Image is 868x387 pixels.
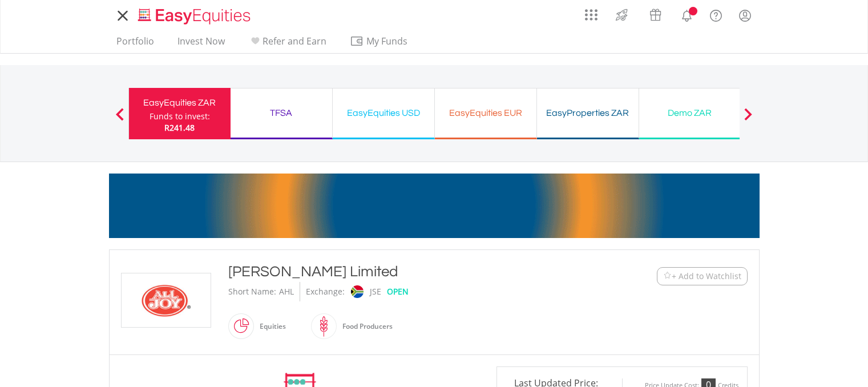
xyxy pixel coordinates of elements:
[108,114,131,125] button: Previous
[657,267,748,285] button: Watchlist + Add to Watchlist
[254,313,286,340] div: Equities
[612,6,631,24] img: thrive-v2.svg
[663,272,672,280] img: Watchlist
[646,105,734,121] div: Demo ZAR
[578,3,605,21] a: AppsGrid
[136,95,224,111] div: EasyEquities ZAR
[173,35,229,53] a: Invest Now
[387,282,409,301] div: OPEN
[228,261,587,282] div: [PERSON_NAME] Limited
[350,285,363,298] img: jse.png
[109,174,760,238] img: EasyMortage Promotion Banner
[737,114,760,125] button: Next
[150,111,210,122] div: Funds to invest:
[585,9,597,21] img: grid-menu-icon.svg
[646,6,665,24] img: vouchers-v2.svg
[136,7,255,26] img: EasyEquities_Logo.png
[112,35,159,53] a: Portfolio
[279,282,294,301] div: AHL
[701,3,730,26] a: FAQ's and Support
[306,282,345,301] div: Exchange:
[442,105,530,121] div: EasyEquities EUR
[263,35,326,47] span: Refer and Earn
[639,3,672,24] a: Vouchers
[228,282,276,301] div: Short Name:
[672,3,701,26] a: Notifications
[730,3,760,28] a: My Profile
[337,313,393,340] div: Food Producers
[134,3,255,26] a: Home page
[164,122,195,133] span: R241.48
[123,273,209,327] img: EQU.ZA.AHL.png
[237,105,325,121] div: TFSA
[672,271,741,282] span: + Add to Watchlist
[544,105,632,121] div: EasyProperties ZAR
[340,105,427,121] div: EasyEquities USD
[370,282,381,301] div: JSE
[244,35,331,53] a: Refer and Earn
[350,34,425,49] span: My Funds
